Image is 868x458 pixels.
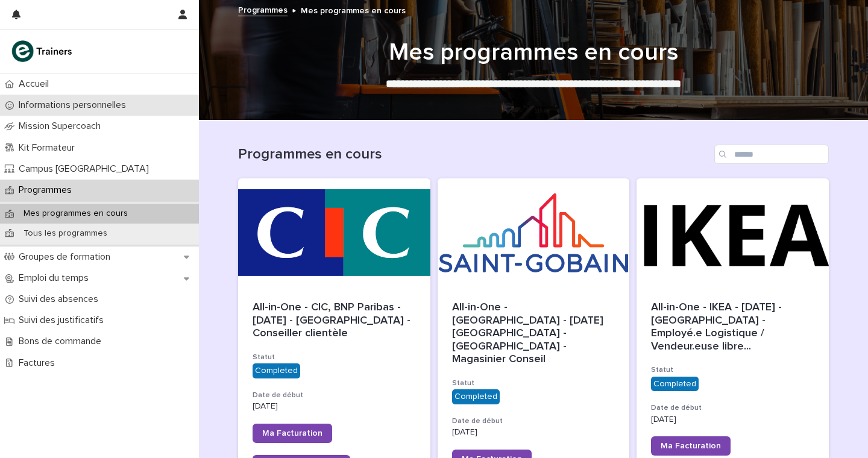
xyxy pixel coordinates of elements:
img: K0CqGN7SDeD6s4JG8KQk [10,39,76,63]
span: All-in-One - [GEOGRAPHIC_DATA] - [DATE][GEOGRAPHIC_DATA] - [GEOGRAPHIC_DATA] - Magasinier Conseil [452,302,603,365]
h1: Mes programmes en cours [238,38,829,67]
p: Suivi des justificatifs [14,315,113,326]
h3: Date de début [452,416,615,426]
p: Mission Supercoach [14,121,110,132]
span: All-in-One - IKEA - [DATE] - [GEOGRAPHIC_DATA] - Employé.e Logistique / Vendeur.euse libre ... [651,301,814,353]
p: [DATE] [253,401,416,412]
p: Groupes de formation [14,251,120,263]
h3: Statut [452,378,615,388]
a: Ma Facturation [651,436,731,456]
h3: Date de début [253,391,416,400]
h3: Statut [253,353,416,362]
h3: Date de début [651,403,814,413]
p: Bons de commande [14,336,111,347]
a: Ma Facturation [253,424,332,443]
p: Campus [GEOGRAPHIC_DATA] [14,163,159,175]
p: Tous les programmes [14,228,117,239]
p: Programmes [14,184,81,196]
h3: Statut [651,365,814,375]
p: Suivi des absences [14,293,108,305]
p: Informations personnelles [14,99,136,111]
input: Search [714,145,829,164]
p: Kit Formateur [14,142,84,154]
p: [DATE] [651,415,814,425]
span: Ma Facturation [661,442,721,450]
a: Programmes [238,2,288,16]
div: All-in-One - IKEA - 21 - Février 2025 - Île-de-France - Employé.e Logistique / Vendeur.euse libre... [651,301,814,353]
p: Emploi du temps [14,272,98,284]
p: Mes programmes en cours [301,3,406,16]
p: Factures [14,357,64,369]
span: All-in-One - CIC, BNP Paribas - [DATE] - [GEOGRAPHIC_DATA] - Conseiller clientèle [253,302,414,339]
div: Completed [452,389,500,404]
div: Completed [253,363,300,378]
p: Mes programmes en cours [14,209,137,219]
h1: Programmes en cours [238,146,709,163]
div: Completed [651,377,699,392]
span: Ma Facturation [262,429,322,438]
p: [DATE] [452,427,615,438]
p: Accueil [14,78,58,90]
